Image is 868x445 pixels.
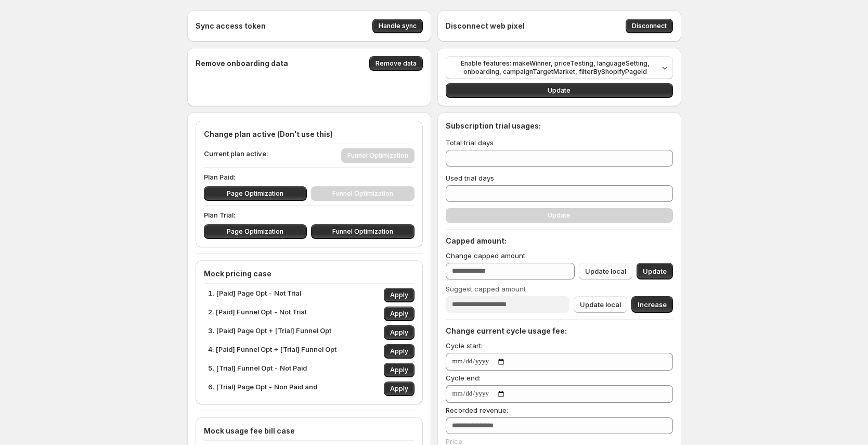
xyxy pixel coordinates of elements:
[446,251,525,260] span: Change capped amount
[384,382,414,396] button: Apply
[204,172,414,182] p: Plan Paid:
[384,307,414,321] button: Apply
[637,263,673,279] button: Update
[446,56,673,79] button: Enable features: makeWinner, priceTesting, languageSetting, onboarding, campaignTargetMarket, fil...
[196,58,288,69] h4: Remove onboarding data
[208,344,336,359] p: 4. [Paid] Funnel Opt + [Trial] Funnel Opt
[626,19,673,33] button: Disconnect
[446,326,673,336] h4: Change current cycle usage fee:
[204,129,414,139] h4: Change plan active (Don't use this)
[208,363,307,377] p: 5. [Trial] Funnel Opt - Not Paid
[446,374,481,382] span: Cycle end:
[311,224,414,239] button: Funnel Optimization
[390,385,408,393] span: Apply
[208,307,306,321] p: 2. [Paid] Funnel Opt - Not Trial
[204,148,268,163] p: Current plan active:
[204,210,414,220] p: Plan Trial:
[384,363,414,377] button: Apply
[390,347,408,355] span: Apply
[548,86,571,95] span: Update
[375,59,417,68] span: Remove data
[227,227,283,236] span: Page Optimization
[446,83,673,98] button: Update
[446,341,483,350] span: Cycle start:
[579,263,632,279] button: Update local
[632,22,667,30] span: Disconnect
[372,19,423,33] button: Handle sync
[446,285,526,293] span: Suggest capped amount
[446,138,494,147] span: Total trial days
[390,310,408,318] span: Apply
[208,288,301,302] p: 1. [Paid] Page Opt - Not Trial
[585,266,626,276] span: Update local
[204,186,307,201] button: Page Optimization
[227,189,283,198] span: Page Optimization
[446,236,673,246] h4: Capped amount:
[390,328,408,337] span: Apply
[384,325,414,340] button: Apply
[208,382,317,396] p: 6. [Trial] Page Opt - Non Paid and
[452,59,658,76] span: Enable features: makeWinner, priceTesting, languageSetting, onboarding, campaignTargetMarket, fil...
[384,288,414,302] button: Apply
[446,21,525,31] h4: Disconnect web pixel
[390,366,408,374] span: Apply
[574,296,627,313] button: Update local
[384,344,414,359] button: Apply
[643,266,667,276] span: Update
[390,291,408,299] span: Apply
[196,21,266,31] h4: Sync access token
[631,296,673,313] button: Increase
[204,224,307,239] button: Page Optimization
[379,22,417,30] span: Handle sync
[638,299,667,310] span: Increase
[446,174,494,182] span: Used trial days
[446,406,508,414] span: Recorded revenue:
[204,426,414,436] h4: Mock usage fee bill case
[332,227,393,236] span: Funnel Optimization
[446,121,541,131] h4: Subscription trial usages:
[208,325,331,340] p: 3. [Paid] Page Opt + [Trial] Funnel Opt
[580,299,621,310] span: Update local
[369,56,423,71] button: Remove data
[204,269,414,279] h4: Mock pricing case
